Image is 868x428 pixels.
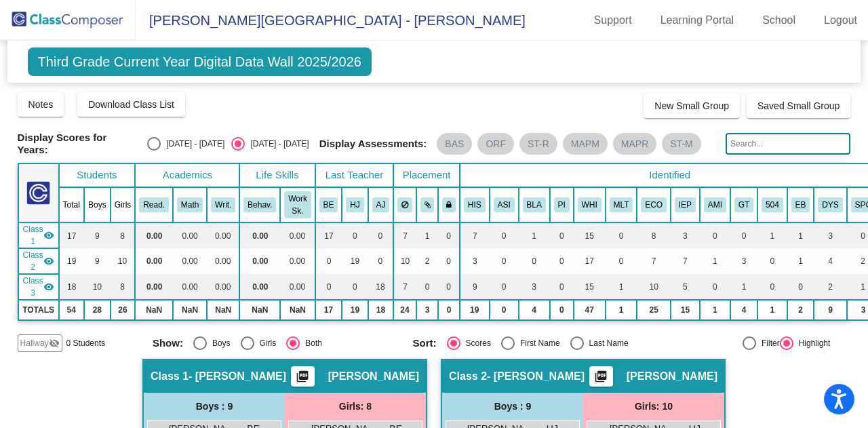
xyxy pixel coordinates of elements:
td: 0 [490,274,519,300]
td: 3 [671,222,700,248]
div: Boys : 9 [144,393,285,420]
mat-icon: visibility [43,256,54,267]
td: 1 [757,222,787,248]
td: 7 [637,248,671,274]
div: Boys : 9 [442,393,583,420]
mat-icon: visibility_off [49,338,60,349]
td: 0 [606,248,637,274]
td: 3 [460,248,490,274]
td: 0.00 [135,274,173,300]
td: 0.00 [173,248,207,274]
button: Read. [139,197,169,212]
mat-chip: BAS [437,133,472,155]
td: TOTALS [18,300,59,320]
td: 0 [550,274,574,300]
td: 0.00 [280,274,315,300]
td: 2 [814,274,846,300]
div: Boys [207,337,231,349]
td: 0 [757,248,787,274]
span: - [PERSON_NAME] [487,370,585,383]
td: 0 [550,222,574,248]
button: WHI [578,197,601,212]
td: 7 [671,248,700,274]
td: 7 [393,222,416,248]
button: ECO [641,197,667,212]
td: 3 [519,274,550,300]
span: Notes [28,99,54,110]
td: 17 [315,300,342,320]
th: Economicaly Disadvantaged [637,187,671,222]
td: 10 [637,274,671,300]
th: Multi-Racial [606,187,637,222]
th: Keep with students [416,187,439,222]
td: 19 [342,248,368,274]
span: Third Grade Current Year Digital Data Wall 2025/2026 [28,47,372,76]
span: Display Assessments: [319,138,427,150]
td: 0.00 [135,248,173,274]
mat-chip: MAPM [563,133,608,155]
div: Girls: 8 [285,393,426,420]
button: BE [319,197,338,212]
td: 0.00 [280,248,315,274]
div: Filter [756,337,780,349]
button: Notes [18,92,64,117]
button: Saved Small Group [747,94,850,118]
span: Class 2 [23,249,43,273]
span: Display Scores for Years: [18,132,138,156]
th: Hannah Jaeschke [342,187,368,222]
th: Pacific Islander [550,187,574,222]
td: NaN [207,300,239,320]
td: Hannah Jaeschke - Jaeschke [18,248,59,274]
mat-icon: picture_as_pdf [294,370,311,389]
button: New Small Group [644,94,740,118]
div: [DATE] - [DATE] [161,138,224,150]
div: Girls [254,337,277,349]
td: 7 [393,274,416,300]
mat-icon: picture_as_pdf [593,370,609,389]
button: EB [791,197,810,212]
td: 0.00 [239,222,280,248]
td: 26 [111,300,136,320]
td: 3 [730,248,757,274]
th: 504 Plan [757,187,787,222]
td: 2 [416,248,439,274]
mat-radio-group: Select an option [147,137,309,151]
th: Girls [111,187,136,222]
div: [DATE] - [DATE] [245,138,309,150]
td: 1 [787,222,814,248]
th: Academics [135,163,239,187]
td: 17 [59,222,84,248]
button: DYS [818,197,842,212]
td: 18 [368,300,394,320]
td: 15 [574,222,606,248]
td: 0 [490,248,519,274]
td: 0 [700,274,730,300]
button: IEP [675,197,696,212]
th: Total [59,187,84,222]
button: Writ. [211,197,235,212]
th: Life Skills [239,163,315,187]
button: HJ [346,197,363,212]
button: Behav. [243,197,276,212]
th: Boys [84,187,111,222]
td: 3 [416,300,439,320]
td: 15 [574,274,606,300]
button: BLA [523,197,546,212]
td: 0 [606,222,637,248]
td: 0 [490,300,519,320]
a: Logout [813,9,868,31]
td: 0 [315,248,342,274]
mat-radio-group: Select an option [413,336,663,350]
span: Hallway [20,337,49,349]
td: 2 [787,300,814,320]
a: Learning Portal [650,9,745,31]
th: Keep away students [393,187,416,222]
span: [PERSON_NAME] [328,370,419,383]
th: Dyslexia Services [814,187,846,222]
span: Sort: [413,337,437,349]
td: 9 [84,248,111,274]
span: [PERSON_NAME] [627,370,717,383]
td: 3 [814,222,846,248]
span: 0 Students [66,337,105,349]
td: NaN [173,300,207,320]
